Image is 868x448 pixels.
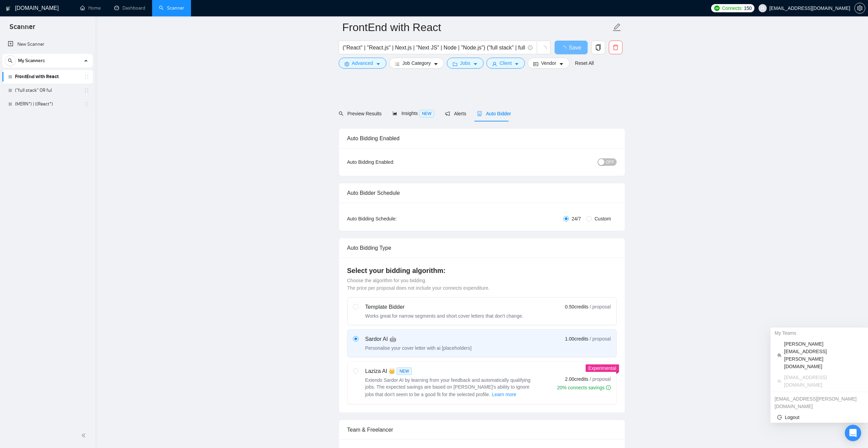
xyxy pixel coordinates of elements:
button: barsJob Categorycaret-down [389,58,444,69]
button: copy [591,41,605,54]
span: OFF [606,158,614,166]
span: Vendor [541,59,556,67]
span: Extends Sardor AI by learning from your feedback and automatically qualifying jobs. The expected ... [365,377,531,397]
button: Laziza AI NEWExtends Sardor AI by learning from your feedback and automatically qualifying jobs. ... [491,390,517,399]
span: Scanner [4,22,41,36]
div: Auto Bidding Enabled [347,129,617,148]
span: edit [613,23,621,32]
span: Jobs [460,59,470,67]
span: Preview Results [339,111,382,116]
div: Auto Bidding Schedule: [347,215,437,222]
input: Scanner name... [342,19,611,36]
a: (MERN*) | ((React*) [15,97,80,111]
a: dashboardDashboard [114,5,145,11]
span: / proposal [590,303,610,310]
button: Save [555,41,588,54]
span: double-left [81,432,88,439]
span: holder [84,101,89,107]
a: ("full stack" OR ful [15,84,80,97]
span: [EMAIL_ADDRESS][DOMAIN_NAME] [784,374,861,389]
div: Template Bidder [365,303,524,311]
span: notification [445,111,450,116]
span: caret-down [514,61,519,67]
a: New Scanner [8,38,87,51]
span: search [339,111,343,116]
div: Team & Freelancer [347,420,617,439]
div: Personalise your cover letter with ai [placeholders] [365,345,472,351]
span: robot [477,111,482,116]
span: info-circle [606,385,611,390]
span: Advanced [352,59,373,67]
span: Save [569,43,581,52]
span: Logout [777,414,861,421]
button: userClientcaret-down [486,58,525,69]
a: searchScanner [159,5,184,11]
span: idcard [533,61,538,67]
span: Learn more [492,391,516,398]
button: folderJobscaret-down [447,58,484,69]
span: Client [500,59,512,67]
span: My Scanners [18,54,45,68]
span: loading [561,46,569,51]
span: bars [395,61,400,67]
div: Open Intercom Messenger [845,425,861,441]
div: 20% connects savings [557,384,610,391]
div: Sardor AI 🤖 [365,335,472,343]
h4: Select your bidding algorithm: [347,266,617,275]
input: Search Freelance Jobs... [343,43,525,52]
span: 1.00 credits [565,335,588,343]
button: setting [854,3,865,14]
span: Custom [592,215,614,222]
span: caret-down [559,61,564,67]
span: Auto Bidder [477,111,511,116]
button: search [5,55,16,66]
a: FrontEnd with React [15,70,80,84]
button: idcardVendorcaret-down [528,58,569,69]
span: copy [592,44,605,50]
span: caret-down [376,61,381,67]
li: My Scanners [2,54,93,111]
span: caret-down [473,61,478,67]
div: nazar.levchuk@gigradar.io [770,393,868,412]
span: NEW [419,110,434,117]
a: Reset All [575,59,594,67]
span: caret-down [433,61,438,67]
span: / proposal [590,376,610,382]
span: loading [541,46,547,52]
span: info-circle [528,45,532,50]
span: team [777,353,781,357]
span: holder [84,88,89,93]
span: Insights [393,111,434,116]
span: 24/7 [569,215,584,222]
img: logo [6,3,11,14]
span: / proposal [590,335,610,342]
span: [PERSON_NAME][EMAIL_ADDRESS][PERSON_NAME][DOMAIN_NAME] [784,340,861,370]
span: team [777,379,781,383]
span: Alerts [445,111,466,116]
div: Auto Bidder Schedule [347,183,617,203]
span: 0.50 credits [565,303,588,310]
span: 👑 [388,367,395,375]
span: Job Category [402,59,431,67]
span: setting [855,5,865,11]
div: My Teams [770,328,868,338]
div: Auto Bidding Enabled: [347,158,437,166]
span: Experimental [588,365,616,371]
span: logout [777,415,782,420]
span: search [5,58,15,63]
div: Laziza AI [365,367,536,375]
a: homeHome [80,5,101,11]
span: NEW [397,367,412,375]
span: holder [84,74,89,80]
span: Choose the algorithm for you bidding. The price per proposal does not include your connects expen... [347,278,490,291]
span: 150 [744,4,751,12]
span: folder [453,61,457,67]
button: settingAdvancedcaret-down [339,58,386,69]
span: user [492,61,497,67]
li: New Scanner [2,38,93,51]
span: Connects: [722,4,742,12]
span: setting [344,61,349,67]
span: user [760,6,765,11]
div: Works great for narrow segments and short cover letters that don't change. [365,313,524,319]
button: delete [609,41,622,54]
